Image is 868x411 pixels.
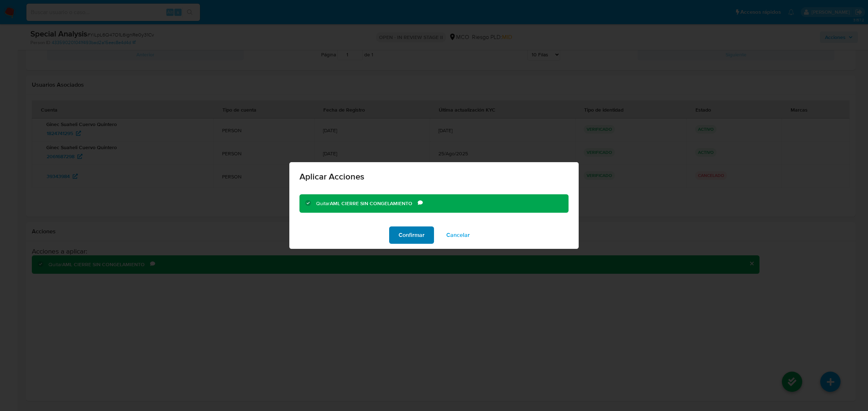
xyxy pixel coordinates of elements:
span: Confirmar [399,227,425,243]
button: Confirmar [389,226,434,244]
span: Aplicar Acciones [299,172,569,181]
div: Quitar [316,200,418,207]
b: AML CIERRE SIN CONGELAMIENTO [330,200,412,207]
span: Cancelar [446,227,470,243]
button: Cancelar [437,226,479,244]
